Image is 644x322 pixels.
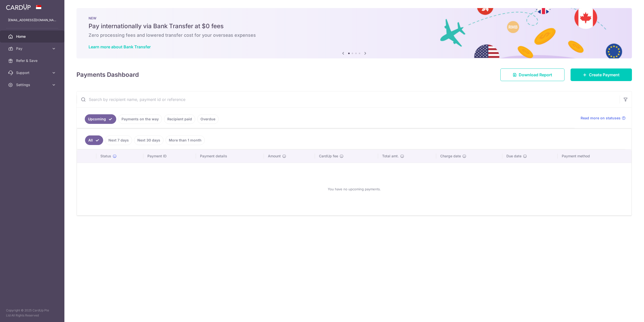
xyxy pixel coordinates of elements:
[100,154,111,159] span: Status
[89,16,620,20] p: NEW
[89,32,620,38] h6: Zero processing fees and lowered transfer cost for your overseas expenses
[166,135,205,145] a: More than 1 month
[196,150,264,163] th: Payment details
[197,114,219,124] a: Overdue
[589,72,620,78] span: Create Payment
[89,44,151,49] a: Learn more about Bank Transfer
[506,154,521,159] span: Due date
[382,154,399,159] span: Total amt.
[558,150,631,163] th: Payment method
[581,116,621,121] span: Read more on statuses
[8,18,56,23] p: [EMAIL_ADDRESS][DOMAIN_NAME]
[118,114,162,124] a: Payments on the way
[319,154,338,159] span: CardUp fee
[440,154,461,159] span: Charge date
[500,68,565,81] a: Download Report
[268,154,281,159] span: Amount
[85,135,103,145] a: All
[76,70,139,79] h4: Payments Dashboard
[143,150,196,163] th: Payment ID
[571,68,632,81] a: Create Payment
[16,34,49,39] span: Home
[16,82,49,87] span: Settings
[105,135,132,145] a: Next 7 days
[16,46,49,51] span: Pay
[76,8,632,58] img: Bank transfer banner
[519,72,552,78] span: Download Report
[6,4,31,10] img: CardUp
[581,116,626,121] a: Read more on statuses
[164,114,195,124] a: Recipient paid
[89,22,620,30] h5: Pay internationally via Bank Transfer at $0 fees
[77,91,620,108] input: Search by recipient name, payment id or reference
[85,114,116,124] a: Upcoming
[83,167,625,211] div: You have no upcoming payments.
[16,58,49,63] span: Refer & Save
[16,70,49,75] span: Support
[134,135,164,145] a: Next 30 days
